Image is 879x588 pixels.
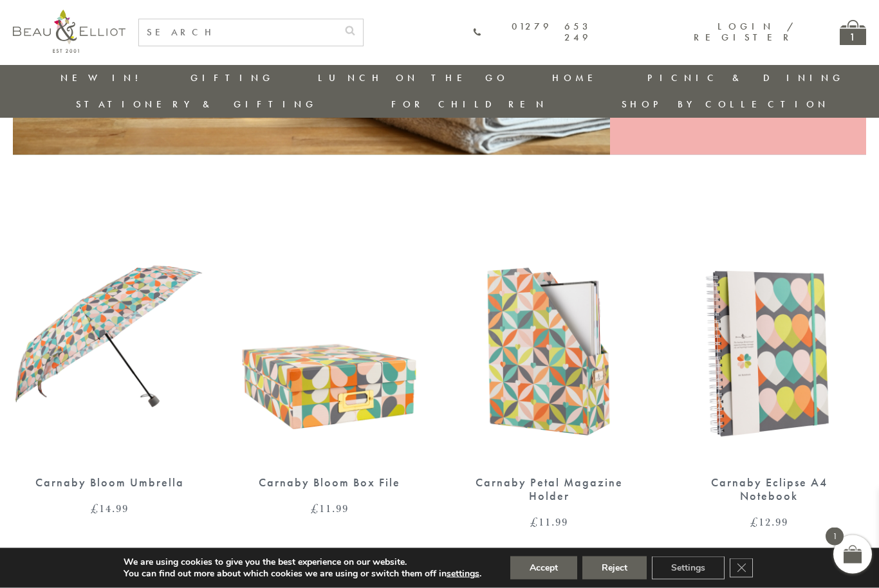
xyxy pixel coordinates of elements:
a: Home [552,71,604,84]
span: £ [750,514,759,529]
img: Carnaby Petal Magazine Holder [452,213,647,463]
a: Stationery & Gifting [76,98,317,111]
span: £ [91,501,99,516]
div: Carnaby Petal Magazine Holder [475,476,624,502]
a: Gifting [190,71,274,84]
a: Carnaby Eclipse A4 notebook Carnaby Eclipse A4 Notebook £12.99 [672,213,867,528]
p: You can find out more about which cookies we are using or switch them off in . [124,568,481,580]
p: We are using cookies to give you the best experience on our website. [124,556,481,568]
a: New in! [60,71,147,84]
bdi: 12.99 [750,514,788,529]
span: £ [311,501,319,516]
span: £ [530,514,539,529]
div: Carnaby Bloom Umbrella [35,476,185,490]
div: Carnaby Bloom Box File [255,476,405,490]
img: Carnaby Eclipse A4 notebook [672,213,867,463]
img: Carnaby Bloom Umbrella [13,213,207,463]
button: settings [447,568,479,580]
a: Picnic & Dining [647,71,844,84]
div: Carnaby Eclipse A4 Notebook [695,476,844,502]
bdi: 11.99 [530,514,568,529]
bdi: 14.99 [91,501,129,516]
img: logo [13,10,125,53]
a: For Children [391,98,548,111]
img: Carnaby Bloom Box File [233,213,427,463]
a: Login / Register [694,20,795,44]
button: Accept [510,556,577,580]
a: 1 [840,20,866,45]
a: Lunch On The Go [318,71,508,84]
a: Carnaby Bloom Umbrella Carnaby Bloom Umbrella £14.99 [13,213,207,514]
button: Reject [582,556,647,580]
a: Carnaby Petal Magazine Holder Carnaby Petal Magazine Holder £11.99 [452,213,647,528]
button: Close GDPR Cookie Banner [730,558,753,578]
bdi: 11.99 [311,501,349,516]
button: Settings [652,556,725,580]
a: Carnaby Bloom Box File Carnaby Bloom Box File £11.99 [233,213,427,514]
span: 1 [826,528,844,546]
a: 01279 653 249 [473,21,591,44]
input: SEARCH [139,19,337,46]
a: Shop by collection [622,98,829,111]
